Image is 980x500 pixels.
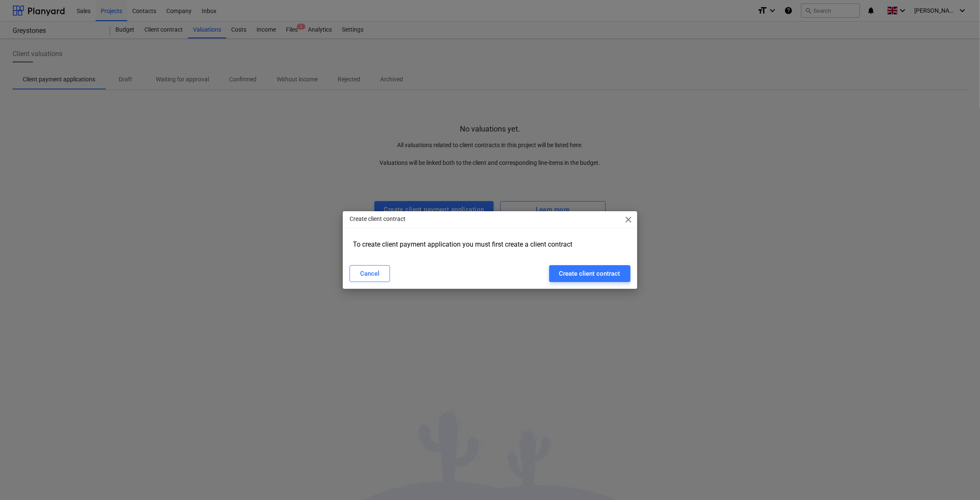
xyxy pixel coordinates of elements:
[350,265,390,282] button: Cancel
[549,265,630,282] button: Create client contract
[559,268,620,279] div: Create client contract
[938,460,980,500] iframe: Chat Widget
[360,268,379,279] div: Cancel
[350,215,406,223] p: Create client contract
[624,215,634,225] span: close
[350,237,630,252] div: To create client payment application you must first create a client contract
